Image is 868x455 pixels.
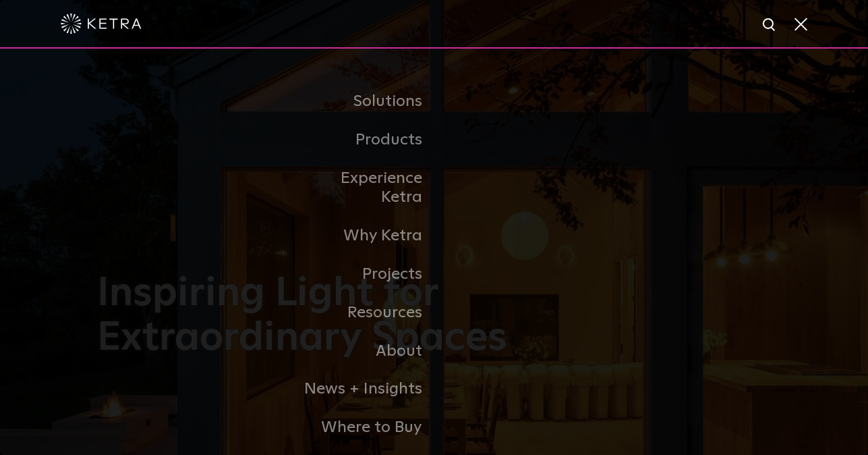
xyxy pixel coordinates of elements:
[61,14,142,34] img: ketra-logo-2019-white
[296,217,434,255] a: Why Ketra
[296,159,434,217] a: Experience Ketra
[296,255,434,294] a: Projects
[296,332,434,371] a: About
[296,370,434,408] a: News + Insights
[296,294,434,332] a: Resources
[296,82,573,447] div: Navigation Menu
[296,121,434,159] a: Products
[761,17,778,34] img: search icon
[296,408,434,447] a: Where to Buy
[296,82,434,121] a: Solutions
